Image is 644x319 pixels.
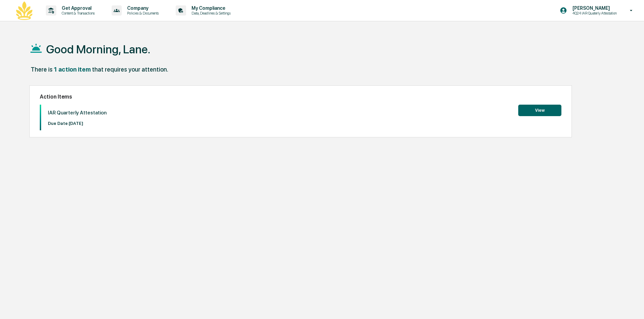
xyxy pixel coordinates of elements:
[48,110,107,116] p: IAR Quarterly Attestation
[31,66,53,73] div: There is
[122,11,162,16] p: Policies & Documents
[56,11,98,16] p: Content & Transactions
[186,5,234,11] p: My Compliance
[92,66,168,73] div: that requires your attention.
[54,66,91,73] div: 1 action item
[567,11,620,16] p: 4Q24 IAR Quaterly Attestation
[518,105,561,116] button: View
[567,5,620,11] p: [PERSON_NAME]
[48,121,107,126] p: Due Date: [DATE]
[122,5,162,11] p: Company
[186,11,234,16] p: Data, Deadlines & Settings
[16,1,32,20] img: logo
[46,43,150,56] h1: Good Morning, Lane.
[40,94,561,100] h2: Action Items
[518,107,561,113] a: View
[56,5,98,11] p: Get Approval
